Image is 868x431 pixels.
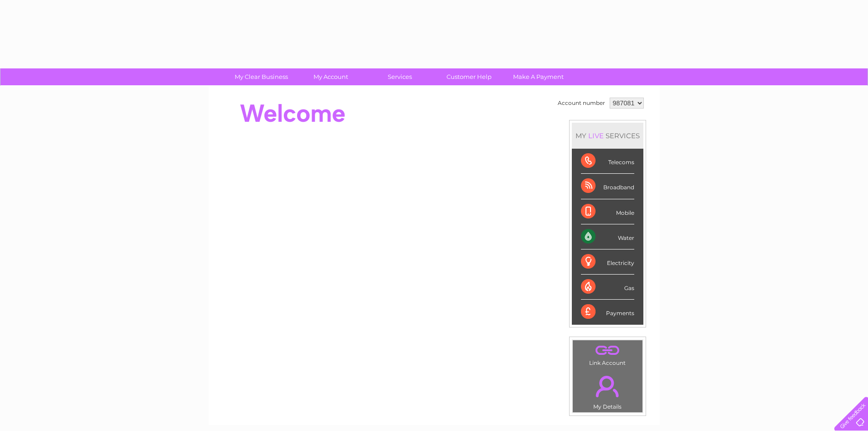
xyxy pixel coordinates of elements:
[362,68,437,85] a: Services
[581,174,634,199] div: Broadband
[293,68,368,85] a: My Account
[501,68,576,85] a: Make A Payment
[224,68,299,85] a: My Clear Business
[581,199,634,224] div: Mobile
[575,343,640,358] a: .
[581,249,634,275] div: Electricity
[581,224,634,249] div: Water
[581,149,634,174] div: Telecoms
[572,340,643,369] td: Link Account
[586,131,606,140] div: LIVE
[555,95,607,111] td: Account number
[581,300,634,324] div: Payments
[431,68,507,85] a: Customer Help
[581,275,634,300] div: Gas
[572,368,643,413] td: My Details
[575,370,640,402] a: .
[572,123,643,149] div: MY SERVICES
